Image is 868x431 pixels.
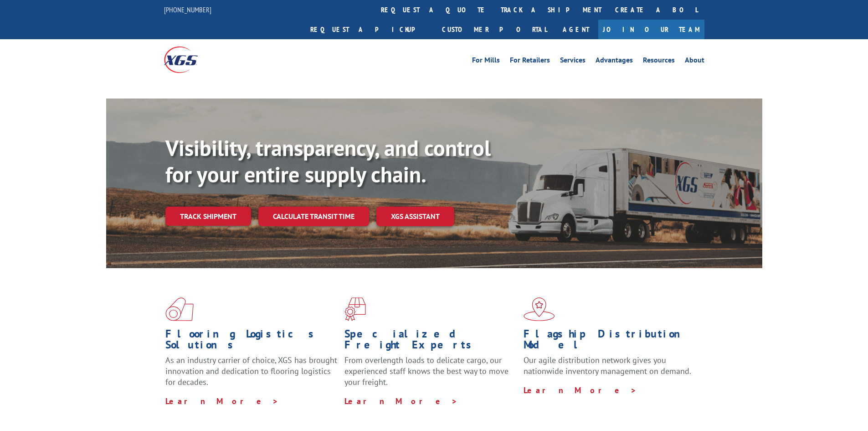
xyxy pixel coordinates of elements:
a: Request a pickup [303,20,435,39]
a: Join Our Team [598,20,704,39]
a: Customer Portal [435,20,554,39]
a: Learn More > [344,396,458,406]
a: Resources [643,57,675,67]
a: For Mills [472,57,500,67]
img: xgs-icon-focused-on-flooring-red [344,297,366,321]
a: XGS ASSISTANT [376,207,454,226]
a: For Retailers [510,57,550,67]
a: Calculate transit time [258,207,369,226]
span: Our agile distribution network gives you nationwide inventory management on demand. [524,355,691,376]
a: About [685,57,704,67]
p: From overlength loads to delicate cargo, our experienced staff knows the best way to move your fr... [344,355,517,395]
a: Learn More > [524,385,637,395]
h1: Specialized Freight Experts [344,328,517,355]
a: Agent [554,20,598,39]
span: As an industry carrier of choice, XGS has brought innovation and dedication to flooring logistics... [165,355,337,387]
a: Advantages [596,57,633,67]
img: xgs-icon-total-supply-chain-intelligence-red [165,297,194,321]
b: Visibility, transparency, and control for your entire supply chain. [165,134,491,188]
img: xgs-icon-flagship-distribution-model-red [524,297,555,321]
h1: Flooring Logistics Solutions [165,328,338,355]
a: Track shipment [165,207,251,226]
a: Learn More > [165,396,279,406]
a: Services [560,57,586,67]
h1: Flagship Distribution Model [524,328,696,355]
a: [PHONE_NUMBER] [164,5,211,14]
